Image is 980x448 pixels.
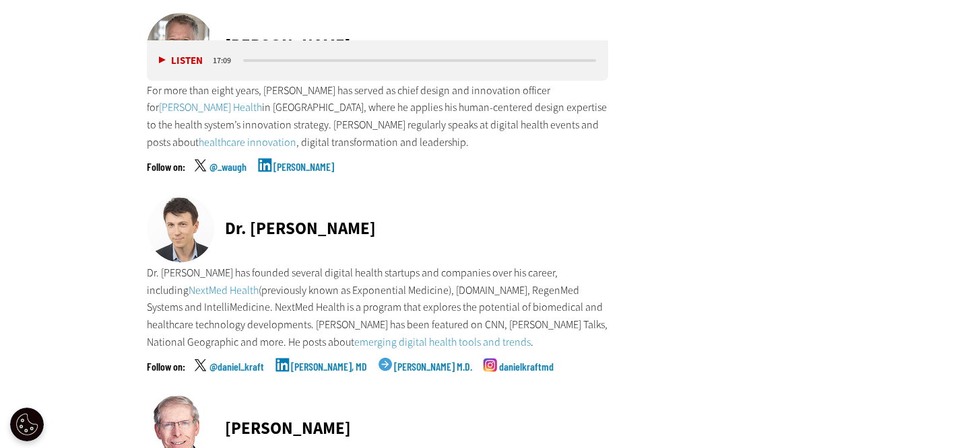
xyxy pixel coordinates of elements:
[159,100,262,114] a: [PERSON_NAME] Health
[225,37,351,54] div: [PERSON_NAME]
[10,408,44,441] div: Cookie Settings
[189,283,259,297] a: NextMed Health
[225,220,376,237] div: Dr. [PERSON_NAME]
[147,82,609,151] p: For more than eight years, [PERSON_NAME] has served as chief design and innovation officer for in...
[159,56,203,66] button: Listen
[147,195,214,262] img: Dr. Daniel Kraft
[354,335,531,349] a: emerging digital health tools and trends
[147,13,214,80] img: Chris Waugh
[147,264,609,350] p: Dr. [PERSON_NAME] has founded several digital health startups and companies over his career, incl...
[209,161,247,195] a: @_waugh
[209,361,264,395] a: @daniel_kraft
[291,361,367,395] a: [PERSON_NAME], MD
[225,420,351,437] div: [PERSON_NAME]
[394,361,472,395] a: [PERSON_NAME] M.D.
[211,54,241,67] div: duration
[499,361,554,395] a: danielkraftmd
[273,161,334,195] a: [PERSON_NAME]
[147,40,609,81] div: media player
[10,408,44,441] button: Open Preferences
[199,135,296,149] a: healthcare innovation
